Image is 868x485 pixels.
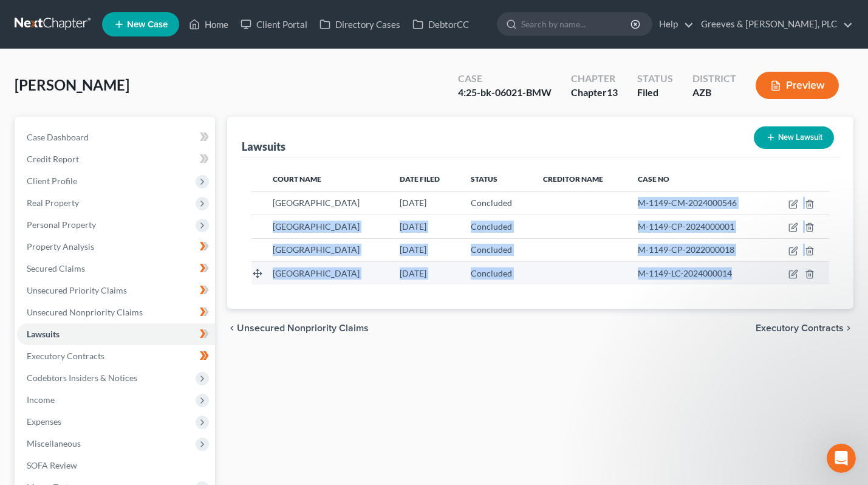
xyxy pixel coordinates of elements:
[653,13,694,35] a: Help
[27,394,55,405] span: Income
[17,126,215,148] a: Case Dashboard
[273,244,360,255] span: [GEOGRAPHIC_DATA]
[754,126,834,149] button: New Lawsuit
[237,323,369,333] span: Unsecured Nonpriority Claims
[844,323,853,333] i: chevron_right
[406,13,475,35] a: DebtorCC
[234,13,313,35] a: Client Portal
[471,221,512,232] span: Concluded
[400,268,426,278] span: [DATE]
[17,280,215,301] a: Unsecured Priority Claims
[17,301,215,323] a: Unsecured Nonpriority Claims
[27,351,104,361] span: Executory Contracts
[17,345,215,367] a: Executory Contracts
[227,323,237,333] i: chevron_left
[17,323,215,345] a: Lawsuits
[695,13,853,35] a: Greeves & [PERSON_NAME], PLC
[400,244,426,255] span: [DATE]
[273,174,321,184] span: Court Name
[27,307,143,317] span: Unsecured Nonpriority Claims
[15,76,129,94] span: [PERSON_NAME]
[242,139,285,154] div: Lawsuits
[471,244,512,255] span: Concluded
[227,323,369,333] button: chevron_left Unsecured Nonpriority Claims
[638,198,737,208] span: M-1149-CM-2024000546
[183,13,234,35] a: Home
[27,373,137,383] span: Codebtors Insiders & Notices
[638,268,732,278] span: M-1149-LC-2024000014
[17,258,215,280] a: Secured Claims
[571,72,618,86] div: Chapter
[756,323,844,333] span: Executory Contracts
[471,198,512,208] span: Concluded
[27,198,79,208] span: Real Property
[692,72,736,86] div: District
[827,444,856,473] iframe: Intercom live chat
[27,263,85,273] span: Secured Claims
[27,285,127,295] span: Unsecured Priority Claims
[400,198,426,208] span: [DATE]
[638,174,669,184] span: Case No
[607,86,618,98] span: 13
[637,72,673,86] div: Status
[571,86,618,100] div: Chapter
[27,438,81,449] span: Miscellaneous
[400,221,426,232] span: [DATE]
[637,86,673,100] div: Filed
[27,132,89,142] span: Case Dashboard
[692,86,736,100] div: AZB
[27,460,77,470] span: SOFA Review
[458,72,552,86] div: Case
[458,86,552,100] div: 4:25-bk-06021-BMW
[756,72,839,99] button: Preview
[17,148,215,170] a: Credit Report
[521,13,632,35] input: Search by name...
[471,268,512,278] span: Concluded
[27,176,77,186] span: Client Profile
[273,198,360,208] span: [GEOGRAPHIC_DATA]
[27,329,60,339] span: Lawsuits
[17,236,215,258] a: Property Analysis
[400,174,440,184] span: Date Filed
[543,174,603,184] span: Creditor Name
[17,455,215,476] a: SOFA Review
[756,323,853,333] button: Executory Contracts chevron_right
[273,268,360,278] span: [GEOGRAPHIC_DATA]
[471,174,497,184] span: Status
[313,13,406,35] a: Directory Cases
[27,241,94,252] span: Property Analysis
[27,416,61,427] span: Expenses
[273,221,360,232] span: [GEOGRAPHIC_DATA]
[638,244,734,255] span: M-1149-CP-2022000018
[27,154,79,164] span: Credit Report
[638,221,734,232] span: M-1149-CP-2024000001
[127,20,168,29] span: New Case
[27,219,96,230] span: Personal Property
